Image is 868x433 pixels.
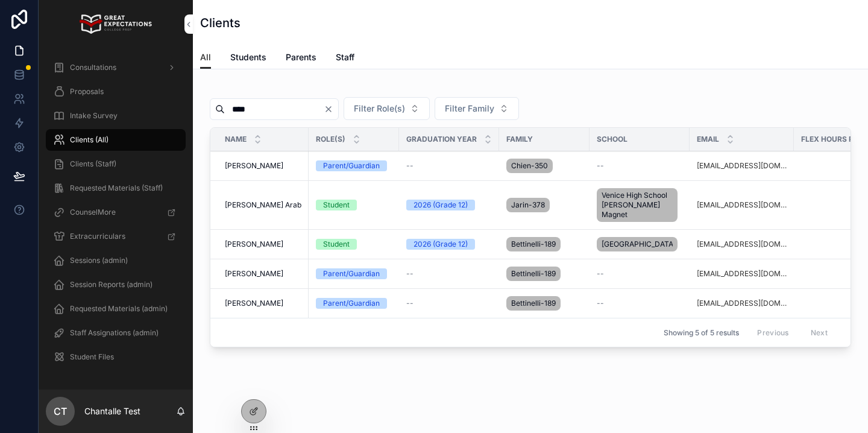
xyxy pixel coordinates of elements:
span: Requested Materials (Staff) [70,183,163,193]
span: Requested Materials (admin) [70,304,168,314]
a: [GEOGRAPHIC_DATA] [597,235,682,254]
span: Filter Family [445,103,494,115]
span: -- [406,299,414,308]
a: [PERSON_NAME] [225,239,301,249]
span: Student Files [70,352,114,362]
span: School [597,134,627,144]
span: -- [597,269,604,279]
span: Clients (All) [70,135,108,145]
a: [EMAIL_ADDRESS][DOMAIN_NAME] [697,299,787,308]
a: [EMAIL_ADDRESS][DOMAIN_NAME] [697,269,787,279]
a: -- [406,161,492,171]
a: Bettinelli-189 [506,294,582,313]
a: [PERSON_NAME] [225,299,301,308]
a: Students [230,46,266,71]
a: -- [597,299,682,308]
a: Sessions (admin) [46,250,186,271]
a: Session Reports (admin) [46,274,186,296]
span: Extracurriculars [70,232,125,241]
span: Family [506,134,533,144]
a: Parents [286,46,316,71]
a: [EMAIL_ADDRESS][DOMAIN_NAME] [697,161,787,171]
span: [PERSON_NAME] [225,299,283,308]
span: -- [597,299,604,308]
a: [PERSON_NAME] [225,161,301,171]
a: Bettinelli-189 [506,264,582,283]
a: [PERSON_NAME] [225,269,301,279]
a: -- [597,269,682,279]
span: [PERSON_NAME] [225,239,283,249]
a: Student Files [46,346,186,368]
a: Staff Assignations (admin) [46,322,186,344]
a: Requested Materials (Staff) [46,177,186,199]
a: [EMAIL_ADDRESS][DOMAIN_NAME] [697,239,787,249]
p: Chantalle Test [84,405,140,417]
a: 2026 (Grade 12) [406,200,492,210]
a: 2026 (Grade 12) [406,239,492,250]
a: Venice High School [PERSON_NAME] Magnet [597,186,682,224]
a: Bettinelli-189 [506,235,582,254]
a: All [200,46,211,69]
div: scrollable content [39,48,193,384]
a: Parent/Guardian [316,160,392,171]
span: Sessions (admin) [70,256,128,265]
a: Intake Survey [46,105,186,127]
a: Student [316,200,392,210]
span: Staff Assignations (admin) [70,328,159,338]
a: [PERSON_NAME] Arab [225,200,301,210]
a: Parent/Guardian [316,268,392,279]
span: CounselMore [70,207,116,217]
span: CT [54,404,67,419]
div: Parent/Guardian [323,268,380,279]
span: Chien-350 [511,161,548,171]
a: -- [597,161,682,171]
span: Email [697,134,719,144]
span: Showing 5 of 5 results [664,328,739,338]
span: Name [225,134,247,144]
span: Students [230,51,266,63]
a: Extracurriculars [46,226,186,247]
button: Select Button [435,97,519,120]
span: -- [406,161,414,171]
span: Proposals [70,87,104,96]
div: 2026 (Grade 12) [414,239,468,250]
span: Consultations [70,63,116,72]
div: 2026 (Grade 12) [414,200,468,210]
a: Proposals [46,81,186,103]
a: Clients (All) [46,129,186,151]
div: Student [323,200,350,210]
a: Requested Materials (admin) [46,298,186,320]
a: Chien-350 [506,156,582,175]
span: [PERSON_NAME] [225,269,283,279]
button: Clear [324,104,338,114]
div: Parent/Guardian [323,298,380,309]
span: Staff [336,51,354,63]
span: All [200,51,211,63]
a: Clients (Staff) [46,153,186,175]
span: Jarin-378 [511,200,545,210]
a: -- [406,299,492,308]
div: Parent/Guardian [323,160,380,171]
div: Student [323,239,350,250]
span: [PERSON_NAME] [225,161,283,171]
a: Parent/Guardian [316,298,392,309]
a: [EMAIL_ADDRESS][DOMAIN_NAME] [697,200,787,210]
span: Clients (Staff) [70,159,116,169]
span: Venice High School [PERSON_NAME] Magnet [602,191,673,220]
a: CounselMore [46,201,186,223]
h1: Clients [200,14,241,31]
img: App logo [80,14,151,34]
a: Student [316,239,392,250]
a: -- [406,269,492,279]
a: Jarin-378 [506,195,582,215]
span: Parents [286,51,316,63]
a: Consultations [46,57,186,78]
span: Bettinelli-189 [511,299,556,308]
span: -- [597,161,604,171]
